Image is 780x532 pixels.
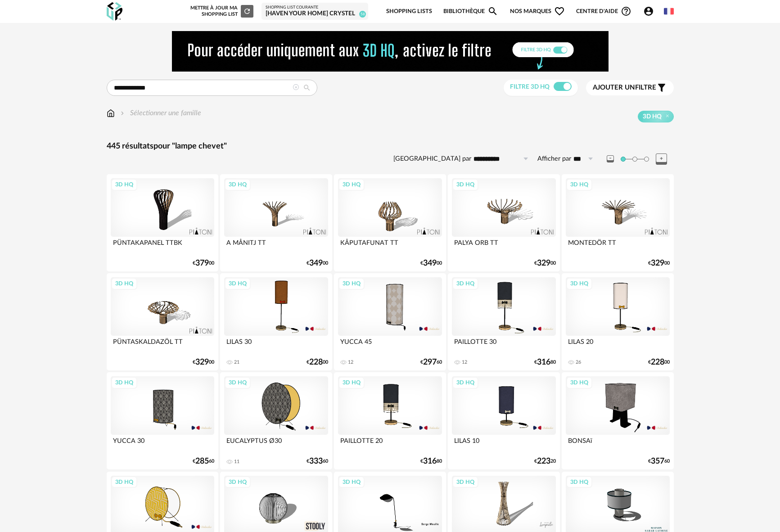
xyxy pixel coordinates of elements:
div: PAILLOTTE 30 [452,336,555,354]
span: Nos marques [510,1,565,22]
span: filtre [593,83,656,92]
div: 3D HQ [566,476,592,488]
div: 445 résultats [107,141,674,152]
div: € 00 [648,359,670,365]
img: fr [664,6,674,16]
button: Ajouter unfiltre Filter icon [586,80,674,95]
div: € 80 [534,359,556,365]
span: Centre d'aideHelp Circle Outline icon [576,6,631,17]
span: Filtre 3D HQ [510,84,550,90]
img: OXP [107,2,122,21]
a: 3D HQ LILAS 30 21 €22800 [220,273,332,370]
div: € 60 [648,458,670,464]
div: PÜNTAKAPANEL TTBK [111,237,214,255]
a: 3D HQ BONSAï €35760 [562,372,673,469]
div: 3D HQ [338,179,365,190]
div: € 00 [193,359,214,365]
img: svg+xml;base64,PHN2ZyB3aWR0aD0iMTYiIGhlaWdodD0iMTYiIHZpZXdCb3g9IjAgMCAxNiAxNiIgZmlsbD0ibm9uZSIgeG... [119,108,126,118]
div: YUCCA 45 [338,336,442,354]
span: pour "lampe chevet" [153,142,227,150]
span: Filter icon [656,82,667,93]
span: 349 [423,260,437,266]
div: 3D HQ [338,278,365,289]
div: 3D HQ [452,377,478,388]
label: Afficher par [537,155,571,163]
a: 3D HQ A MÅNITJ TT €34900 [220,174,332,271]
div: € 60 [193,458,214,464]
div: 3D HQ [111,476,137,488]
a: 3D HQ KÅPUTAFUNAT TT €34900 [334,174,446,271]
div: Shopping List courante [266,5,364,10]
a: 3D HQ YUCCA 30 €28560 [107,372,218,469]
div: LILAS 30 [224,336,328,354]
a: 3D HQ PÜNTASKALDAZÖL TT €32900 [107,273,218,370]
span: Account Circle icon [643,6,658,17]
a: 3D HQ PALYA ORB TT €32900 [448,174,559,271]
div: 3D HQ [225,278,251,289]
div: MONTEDÖR TT [566,237,669,255]
div: € 60 [420,359,442,365]
div: 3D HQ [338,377,365,388]
div: 3D HQ [566,179,592,190]
div: 26 [576,359,581,365]
a: Shopping Lists [386,1,432,22]
span: 285 [195,458,209,464]
span: 316 [423,458,437,464]
div: € 00 [307,260,328,266]
div: € 00 [307,359,328,365]
div: 3D HQ [452,179,478,190]
span: 329 [195,359,209,365]
span: 297 [423,359,437,365]
div: LILAS 10 [452,435,555,453]
div: Sélectionner une famille [119,108,201,118]
div: 3D HQ [566,377,592,388]
a: BibliothèqueMagnify icon [443,1,498,22]
div: 21 [234,359,239,365]
div: BONSAï [566,435,669,453]
div: 3D HQ [111,278,137,289]
a: 3D HQ LILAS 20 26 €22800 [562,273,673,370]
span: 329 [651,260,664,266]
div: 3D HQ [225,179,251,190]
img: svg+xml;base64,PHN2ZyB3aWR0aD0iMTYiIGhlaWdodD0iMTciIHZpZXdCb3g9IjAgMCAxNiAxNyIgZmlsbD0ibm9uZSIgeG... [107,108,115,118]
span: 228 [309,359,323,365]
span: 3D HQ [643,113,662,121]
a: 3D HQ PAILLOTTE 30 12 €31680 [448,273,559,370]
label: [GEOGRAPHIC_DATA] par [393,155,471,163]
div: 3D HQ [111,377,137,388]
div: PAILLOTTE 20 [338,435,442,453]
span: Help Circle Outline icon [621,6,631,17]
div: € 00 [648,260,670,266]
span: 223 [537,458,550,464]
span: 349 [309,260,323,266]
span: 316 [537,359,550,365]
a: Shopping List courante [Haven your Home] Crystel 58 [266,5,364,18]
div: KÅPUTAFUNAT TT [338,237,442,255]
div: EUCALYPTUS Ø30 [224,435,328,453]
div: LILAS 20 [566,336,669,354]
span: 228 [651,359,664,365]
span: Heart Outline icon [554,6,565,17]
div: A MÅNITJ TT [224,237,328,255]
div: € 20 [534,458,556,464]
div: PALYA ORB TT [452,237,555,255]
a: 3D HQ YUCCA 45 12 €29760 [334,273,446,370]
div: € 60 [307,458,328,464]
div: [Haven your Home] Crystel [266,10,364,18]
span: Account Circle icon [643,6,654,17]
div: € 00 [534,260,556,266]
div: YUCCA 30 [111,435,214,453]
div: 3D HQ [566,278,592,289]
span: 333 [309,458,323,464]
div: 3D HQ [452,476,478,488]
div: 12 [348,359,353,365]
a: 3D HQ PÜNTAKAPANEL TTBK €37900 [107,174,218,271]
span: 58 [359,11,366,18]
div: € 00 [420,260,442,266]
span: Magnify icon [487,6,498,17]
div: Mettre à jour ma Shopping List [189,5,253,18]
a: 3D HQ LILAS 10 €22320 [448,372,559,469]
div: € 80 [420,458,442,464]
div: 3D HQ [111,179,137,190]
img: NEW%20NEW%20HQ%20NEW_V1.gif [172,31,609,72]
